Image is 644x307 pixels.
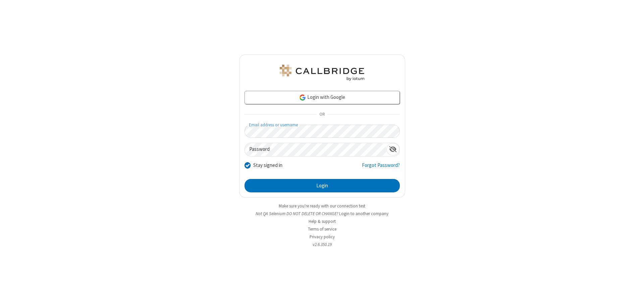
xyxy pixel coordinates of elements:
img: google-icon.png [299,94,306,101]
a: Help & support [309,219,336,224]
li: v2.6.350.19 [239,241,405,248]
label: Stay signed in [253,162,282,169]
input: Password [245,143,386,156]
div: Show password [386,143,399,156]
a: Terms of service [308,226,336,232]
a: Make sure you're ready with our connection test [279,203,365,209]
img: QA Selenium DO NOT DELETE OR CHANGE [278,65,366,81]
span: OR [317,110,327,119]
a: Forgot Password? [362,162,400,174]
input: Email address or username [245,125,400,138]
iframe: Chat [627,290,639,302]
li: Not QA Selenium DO NOT DELETE OR CHANGE? [239,210,405,217]
button: Login [245,179,400,192]
button: Login to another company [339,210,388,217]
a: Login with Google [245,91,400,104]
a: Privacy policy [310,234,335,240]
